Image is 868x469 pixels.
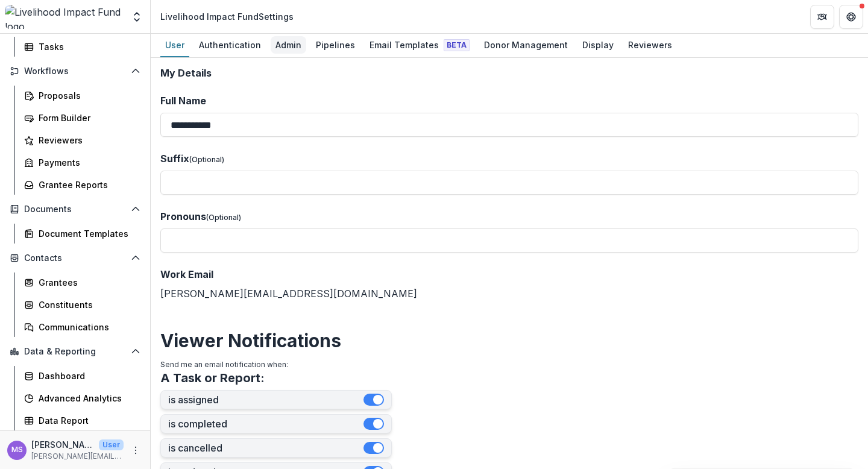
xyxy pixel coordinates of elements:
[5,61,145,81] button: Open Workflows
[39,276,136,289] div: Grantees
[19,153,145,172] a: Payments
[24,66,126,77] span: Workflows
[31,451,124,462] p: [PERSON_NAME][EMAIL_ADDRESS][DOMAIN_NAME]
[311,36,360,54] div: Pipelines
[39,321,136,333] div: Communications
[39,112,136,124] div: Form Builder
[39,392,136,404] div: Advanced Analytics
[39,227,136,240] div: Document Templates
[160,10,294,23] div: Livelihood Impact Fund Settings
[19,224,145,244] a: Document Templates
[19,317,145,337] a: Communications
[189,155,224,164] span: (Optional)
[479,34,573,57] a: Donor Management
[24,253,126,263] span: Contacts
[19,108,145,128] a: Form Builder
[160,268,213,280] span: Work Email
[206,213,241,222] span: (Optional)
[810,5,834,29] button: Partners
[19,411,145,430] a: Data Report
[99,439,124,450] p: User
[19,366,145,386] a: Dashboard
[839,5,863,29] button: Get Help
[39,370,136,382] div: Dashboard
[128,443,143,458] button: More
[444,39,470,51] span: Beta
[11,446,23,454] div: Monica Swai
[156,8,298,25] nav: breadcrumb
[271,34,306,57] a: Admin
[5,200,145,219] button: Open Documents
[160,95,206,107] span: Full Name
[31,438,94,451] p: [PERSON_NAME]
[168,394,363,406] label: is assigned
[365,34,474,57] a: Email Templates Beta
[160,371,265,385] h3: A Task or Report:
[365,36,474,54] div: Email Templates
[39,178,136,191] div: Grantee Reports
[19,37,145,57] a: Tasks
[19,272,145,292] a: Grantees
[24,204,126,215] span: Documents
[479,36,573,54] div: Donor Management
[5,248,145,268] button: Open Contacts
[194,36,266,54] div: Authentication
[160,68,858,79] h2: My Details
[160,267,858,301] div: [PERSON_NAME][EMAIL_ADDRESS][DOMAIN_NAME]
[160,330,858,351] h2: Viewer Notifications
[19,295,145,315] a: Constituents
[39,414,136,427] div: Data Report
[5,342,145,361] button: Open Data & Reporting
[19,86,145,105] a: Proposals
[160,34,189,57] a: User
[5,5,124,29] img: Livelihood Impact Fund logo
[577,36,618,54] div: Display
[160,360,288,369] span: Send me an email notification when:
[19,388,145,408] a: Advanced Analytics
[39,89,136,102] div: Proposals
[19,175,145,195] a: Grantee Reports
[160,153,189,165] span: Suffix
[24,347,126,357] span: Data & Reporting
[39,298,136,311] div: Constituents
[128,5,145,29] button: Open entity switcher
[168,442,363,454] label: is cancelled
[194,34,266,57] a: Authentication
[160,210,206,222] span: Pronouns
[39,134,136,146] div: Reviewers
[168,418,363,430] label: is completed
[311,34,360,57] a: Pipelines
[623,34,677,57] a: Reviewers
[271,36,306,54] div: Admin
[39,156,136,169] div: Payments
[623,36,677,54] div: Reviewers
[160,36,189,54] div: User
[39,40,136,53] div: Tasks
[19,130,145,150] a: Reviewers
[577,34,618,57] a: Display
